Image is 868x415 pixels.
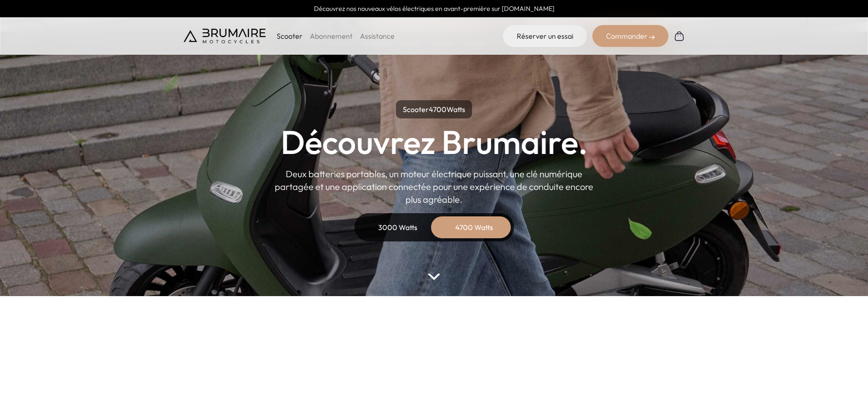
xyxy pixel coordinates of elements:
p: Deux batteries portables, un moteur électrique puissant, une clé numérique partagée et une applic... [275,168,594,206]
img: right-arrow-2.png [649,35,655,40]
img: arrow-bottom.png [428,273,440,280]
a: Réserver un essai [503,25,587,47]
img: Panier [674,31,685,41]
div: 4700 Watts [438,216,511,238]
div: 3000 Watts [361,216,434,238]
a: Assistance [360,31,395,41]
span: 4700 [429,105,447,114]
p: Scooter Watts [396,100,472,118]
img: Brumaire Motocycles [184,29,266,43]
a: Abonnement [310,31,353,41]
div: Commander [592,25,668,47]
h1: Découvrez Brumaire. [281,126,588,159]
p: Scooter [277,31,303,41]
